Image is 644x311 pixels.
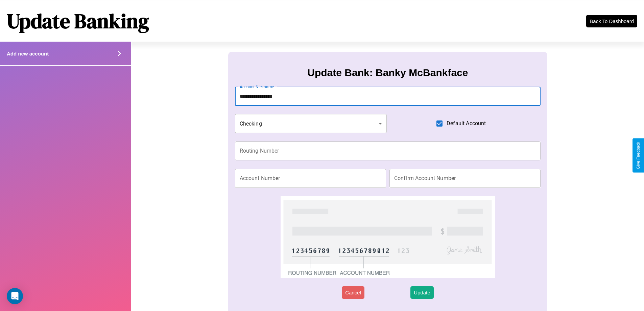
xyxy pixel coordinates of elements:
button: Back To Dashboard [586,15,637,27]
img: check [281,196,495,278]
h1: Update Banking [7,7,149,35]
label: Account Nickname [240,84,274,90]
h4: Add new account [7,51,49,57]
span: Default Account [447,119,486,128]
h3: Update Bank: Banky McBankface [307,67,468,79]
div: Open Intercom Messenger [7,288,23,304]
button: Cancel [342,286,364,299]
button: Update [410,286,433,299]
div: Checking [235,114,387,133]
div: Give Feedback [636,142,641,169]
